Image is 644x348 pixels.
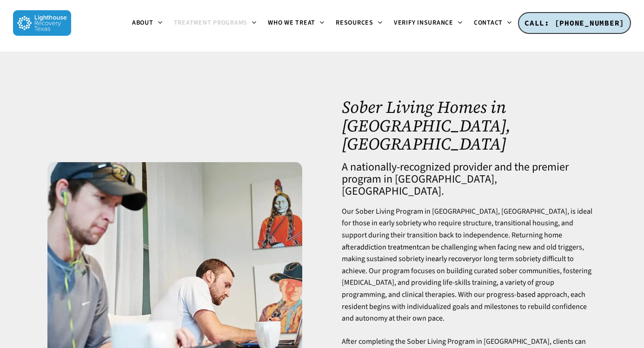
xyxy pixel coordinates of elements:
p: Our Sober Living Program in [GEOGRAPHIC_DATA], [GEOGRAPHIC_DATA], is ideal for those in early sob... [342,206,597,336]
a: Resources [330,20,388,27]
h1: Sober Living Homes in [GEOGRAPHIC_DATA], [GEOGRAPHIC_DATA] [342,98,597,153]
a: Treatment Programs [168,20,263,27]
h4: A nationally-recognized provider and the premier program in [GEOGRAPHIC_DATA], [GEOGRAPHIC_DATA]. [342,161,597,197]
span: About [132,18,153,27]
span: Who We Treat [268,18,315,27]
a: CALL: [PHONE_NUMBER] [518,12,631,34]
span: CALL: [PHONE_NUMBER] [524,18,624,27]
span: Verify Insurance [394,18,453,27]
a: About [126,20,168,27]
span: Contact [474,18,503,27]
a: Who We Treat [262,20,330,27]
img: Lighthouse Recovery Texas [13,10,71,36]
a: Contact [468,20,518,27]
a: Verify Insurance [388,20,468,27]
a: addiction treatment [357,242,419,252]
a: early recovery [432,254,475,264]
span: Resources [336,18,373,27]
span: Treatment Programs [174,18,248,27]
